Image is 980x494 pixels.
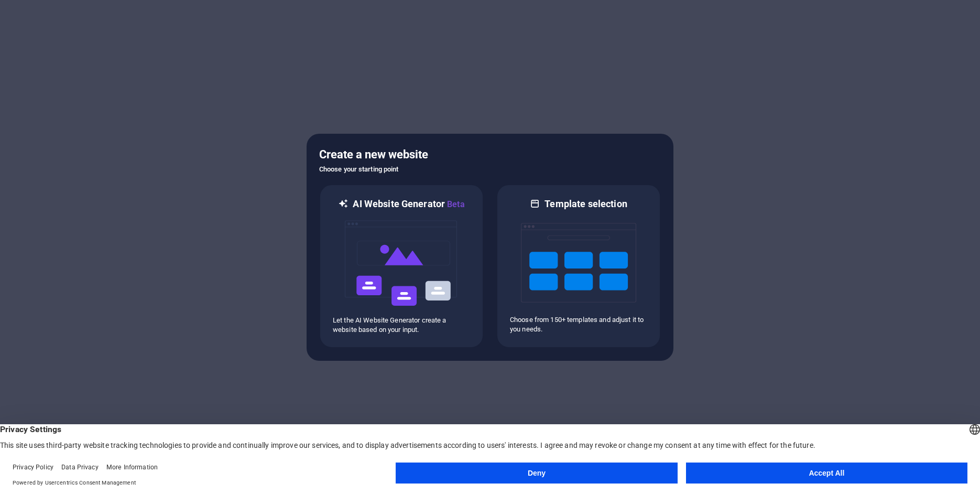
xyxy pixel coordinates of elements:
h6: Choose your starting point [319,163,661,176]
h5: Create a new website [319,146,661,163]
div: AI Website GeneratorBetaaiLet the AI Website Generator create a website based on your input. [319,184,484,348]
span: Beta [445,199,465,209]
div: Template selectionChoose from 150+ templates and adjust it to you needs. [496,184,661,348]
h6: AI Website Generator [353,198,464,211]
p: Let the AI Website Generator create a website based on your input. [333,316,470,335]
img: ai [344,211,459,316]
h6: Template selection [545,198,627,210]
p: Choose from 150+ templates and adjust it to you needs. [510,315,647,334]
